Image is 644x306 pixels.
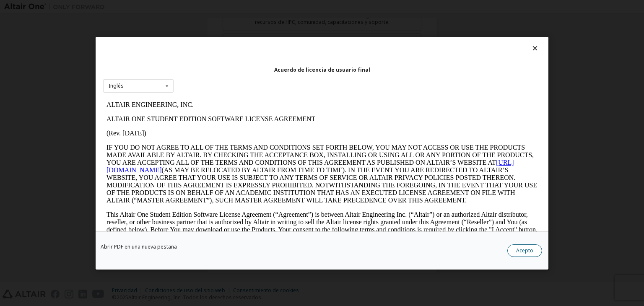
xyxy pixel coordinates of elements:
[516,247,533,254] font: Acepto
[3,61,411,76] a: [URL][DOMAIN_NAME]
[3,113,434,143] p: This Altair One Student Edition Software License Agreement (“Agreement”) is between Altair Engine...
[3,46,434,106] p: IF YOU DO NOT AGREE TO ALL OF THE TERMS AND CONDITIONS SET FORTH BELOW, YOU MAY NOT ACCESS OR USE...
[3,18,434,25] p: ALTAIR ONE STUDENT EDITION SOFTWARE LICENSE AGREEMENT
[3,32,434,39] p: (Rev. [DATE])
[507,244,542,257] button: Acepto
[3,3,434,11] p: ALTAIR ENGINEERING, INC.
[101,244,177,249] a: Abrir PDF en una nueva pestaña
[101,243,177,250] font: Abrir PDF en una nueva pestaña
[109,82,124,89] font: Inglés
[274,66,370,73] font: Acuerdo de licencia de usuario final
